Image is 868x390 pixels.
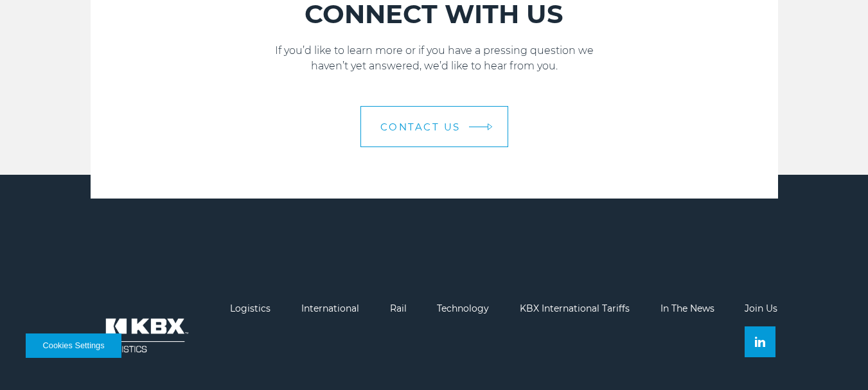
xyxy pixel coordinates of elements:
[380,122,461,132] span: Contact Us
[230,303,270,314] a: Logistics
[91,43,778,74] p: If you’d like to learn more or if you have a pressing question we haven’t yet answered, we’d like...
[755,337,765,347] img: Linkedin
[91,303,200,368] img: kbx logo
[437,303,489,314] a: Technology
[390,303,407,314] a: Rail
[26,333,121,358] button: Cookies Settings
[745,303,777,314] a: Join Us
[360,106,508,147] a: Contact Us arrow arrow
[487,123,492,130] img: arrow
[301,303,359,314] a: International
[520,303,630,314] a: KBX International Tariffs
[660,303,714,314] a: In The News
